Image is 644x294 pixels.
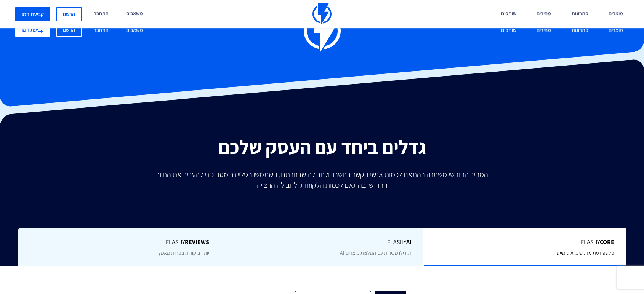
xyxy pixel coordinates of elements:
a: הרשם [56,7,82,21]
a: קביעת דמו [15,7,50,21]
a: קביעת דמו [15,22,50,37]
a: פתרונות [566,22,594,39]
span: Flashy [435,238,614,247]
a: מוצרים [603,22,629,39]
h2: גדלים ביחד עם העסק שלכם [6,136,638,158]
p: המחיר החודשי משתנה בהתאם לכמות אנשי הקשר בחשבון ולחבילה שבחרתם, השתמשו בסליידר מטה כדי להעריך את ... [151,169,493,190]
a: שותפים [495,22,522,39]
a: הרשם [56,22,82,37]
b: AI [406,238,412,246]
span: יותר ביקורות בפחות מאמץ [158,249,209,256]
span: Flashy [233,238,412,247]
span: פלטפורמת מרקטינג אוטומיישן [555,249,614,256]
a: משאבים [120,22,149,39]
b: REVIEWS [185,238,209,246]
a: התחבר [88,22,114,39]
a: מחירים [531,22,557,39]
span: הגדילו מכירות עם המלצות מוצרים AI [340,249,412,256]
b: Core [600,238,614,246]
span: Flashy [30,238,209,247]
